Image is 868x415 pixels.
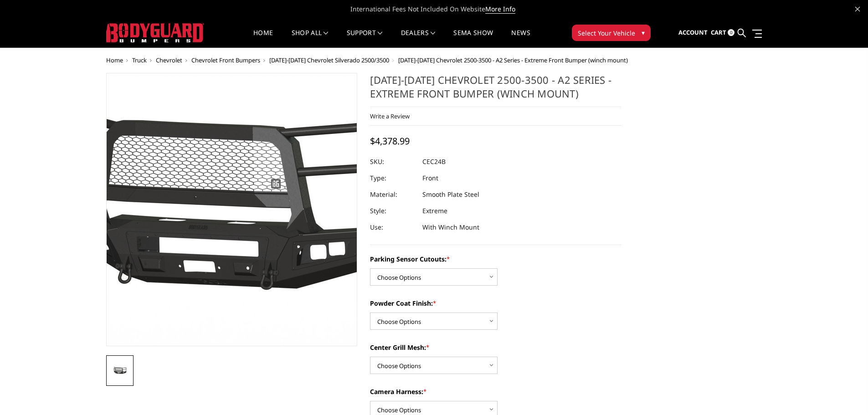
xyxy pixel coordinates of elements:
a: Support [347,30,383,47]
a: Account [678,20,708,45]
dt: Material: [370,186,416,203]
a: Write a Review [370,112,410,120]
span: [DATE]-[DATE] Chevrolet 2500-3500 - A2 Series - Extreme Front Bumper (winch mount) [398,56,628,64]
a: Chevrolet Front Bumpers [191,56,260,64]
a: News [511,30,530,47]
a: 2024-2025 Chevrolet 2500-3500 - A2 Series - Extreme Front Bumper (winch mount) [106,73,358,346]
dt: Style: [370,203,416,219]
a: shop all [292,30,329,47]
span: Cart [711,28,726,36]
dt: SKU: [370,154,416,170]
span: Select Your Vehicle [578,28,635,38]
dt: Type: [370,170,416,186]
a: Truck [132,56,147,64]
img: BODYGUARD BUMPERS [106,23,204,42]
button: Select Your Vehicle [572,25,651,41]
dd: Extreme [422,203,447,219]
img: 2024-2025 Chevrolet 2500-3500 - A2 Series - Extreme Front Bumper (winch mount) [109,366,131,376]
a: Dealers [401,30,436,47]
dd: Front [422,170,438,186]
dd: With Winch Mount [422,219,479,236]
dd: CEC24B [422,154,446,170]
span: ▾ [642,28,645,37]
label: Powder Coat Finish: [370,298,621,308]
h1: [DATE]-[DATE] Chevrolet 2500-3500 - A2 Series - Extreme Front Bumper (winch mount) [370,73,621,107]
dd: Smooth Plate Steel [422,186,479,203]
span: Account [678,28,708,36]
a: More Info [485,5,515,14]
a: Home [253,30,273,47]
span: 0 [728,29,734,36]
label: Camera Harness: [370,387,621,396]
iframe: Chat Widget [822,371,868,415]
a: Home [106,56,123,64]
dt: Use: [370,219,416,236]
a: [DATE]-[DATE] Chevrolet Silverado 2500/3500 [269,56,389,64]
label: Center Grill Mesh: [370,343,621,352]
a: SEMA Show [453,30,493,47]
label: Parking Sensor Cutouts: [370,254,621,264]
a: Cart 0 [711,20,734,45]
span: $4,378.99 [370,135,410,147]
a: Chevrolet [156,56,182,64]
